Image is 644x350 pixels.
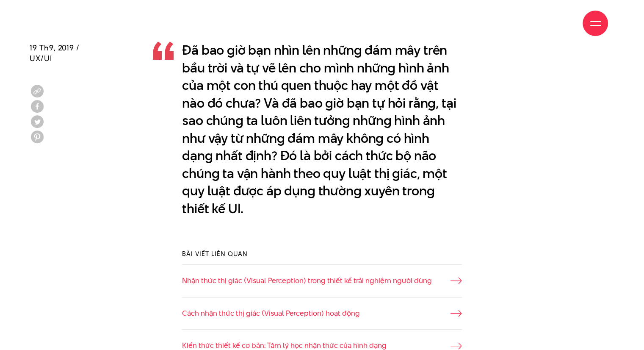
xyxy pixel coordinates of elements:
a: Nhận thức thị giác (Visual Perception) trong thiết kế trải nghiệm người dùng [182,275,462,286]
h3: Bài viết liên quan [182,249,462,258]
span: 19 Th9, 2019 / UX/UI [30,42,80,64]
p: Đã bao giờ bạn nhìn lên những đám mây trên bầu trời và tự vẽ lên cho mình những hình ảnh của một ... [182,42,462,217]
a: Cách nhận thức thị giác (Visual Perception) hoạt động [182,308,462,319]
